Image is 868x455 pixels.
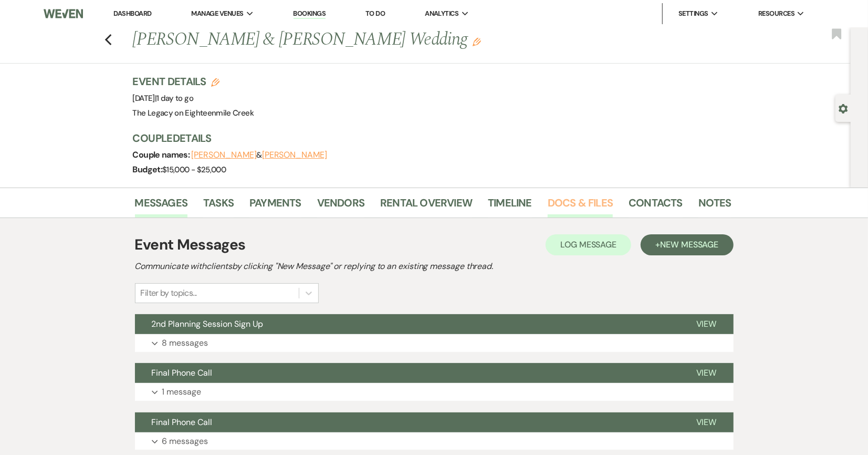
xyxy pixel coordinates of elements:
span: Analytics [425,8,458,19]
span: $15,000 - $25,000 [162,164,226,175]
span: Final Phone Call [152,417,213,428]
p: 8 messages [162,336,208,350]
button: [PERSON_NAME] [192,151,257,159]
a: To Do [365,9,385,18]
span: View [696,367,717,378]
span: Budget: [133,164,163,175]
button: 6 messages [135,432,734,450]
button: 8 messages [135,334,734,352]
a: Docs & Files [548,194,613,218]
span: The Legacy on Eighteenmile Creek [133,108,254,118]
span: 2nd Planning Session Sign Up [152,318,264,329]
button: Final Phone Call [135,363,679,383]
span: Resources [758,8,794,19]
h3: Event Details [133,74,254,89]
button: View [679,363,734,383]
a: Vendors [317,194,364,218]
a: Bookings [294,9,326,19]
span: Manage Venues [191,8,243,19]
button: 1 message [135,383,734,401]
a: Notes [698,194,731,218]
a: Tasks [203,194,234,218]
button: +New Message [641,234,733,255]
span: Final Phone Call [152,367,213,378]
button: View [679,314,734,334]
h3: Couple Details [133,131,721,146]
button: Log Message [546,234,631,255]
span: Settings [678,8,708,19]
span: View [696,318,717,329]
a: Payments [249,194,301,218]
span: Couple names: [133,149,192,160]
button: Open lead details [839,103,848,113]
span: New Message [660,239,718,250]
p: 6 messages [162,435,208,448]
a: Dashboard [113,9,151,18]
span: 1 day to go [156,93,193,104]
a: Messages [135,194,188,218]
button: Final Phone Call [135,412,679,432]
button: 2nd Planning Session Sign Up [135,314,679,334]
img: Weven Logo [44,3,83,25]
a: Timeline [488,194,532,218]
h1: [PERSON_NAME] & [PERSON_NAME] Wedding [133,27,603,53]
p: 1 message [162,385,202,399]
div: Filter by topics... [141,287,197,299]
button: [PERSON_NAME] [262,151,327,159]
button: View [679,412,734,432]
h2: Communicate with clients by clicking "New Message" or replying to an existing message thread. [135,260,734,273]
span: Log Message [560,239,616,250]
a: Rental Overview [380,194,472,218]
span: [DATE] [133,93,194,104]
a: Contacts [629,194,683,218]
span: | [155,93,193,104]
h1: Event Messages [135,234,246,256]
button: Edit [473,37,481,46]
span: & [192,150,327,160]
span: View [696,417,717,428]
